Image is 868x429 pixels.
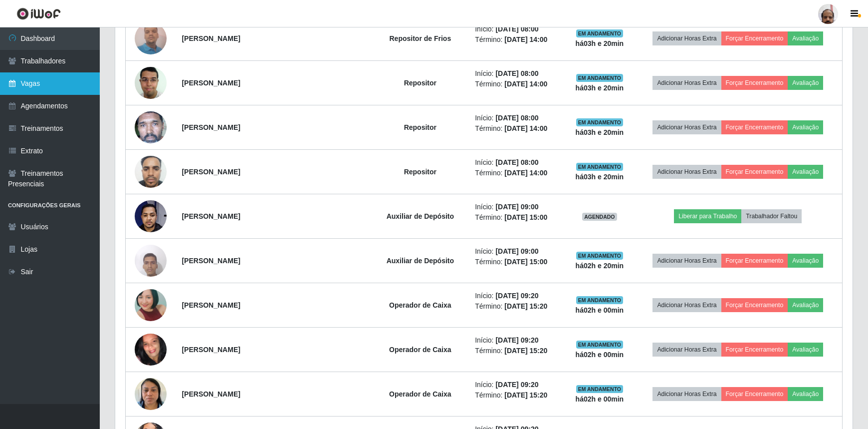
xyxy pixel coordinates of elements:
[475,113,559,123] li: Início:
[475,291,559,301] li: Início:
[721,165,788,179] button: Forçar Encerramento
[495,203,538,211] time: [DATE] 09:00
[495,25,538,33] time: [DATE] 08:00
[576,252,624,260] span: EM ANDAMENTO
[475,390,559,401] li: Término:
[576,385,624,393] span: EM ANDAMENTO
[495,381,538,389] time: [DATE] 09:20
[788,76,823,90] button: Avaliação
[788,387,823,401] button: Avaliação
[475,202,559,212] li: Início:
[495,336,538,344] time: [DATE] 09:20
[576,29,624,37] span: EM ANDAMENTO
[182,212,240,220] strong: [PERSON_NAME]
[788,120,823,134] button: Avaliação
[652,387,721,401] button: Adicionar Horas Extra
[576,163,624,171] span: EM ANDAMENTO
[475,24,559,34] li: Início:
[135,314,167,385] img: 1701891502546.jpeg
[475,168,559,178] li: Término:
[475,380,559,390] li: Início:
[504,213,547,221] time: [DATE] 15:00
[495,158,538,166] time: [DATE] 08:00
[475,257,559,267] li: Término:
[404,79,436,87] strong: Repositor
[674,209,741,223] button: Liberar para Trabalho
[721,387,788,401] button: Forçar Encerramento
[652,76,721,90] button: Adicionar Horas Extra
[788,254,823,268] button: Avaliação
[495,114,538,122] time: [DATE] 08:00
[576,74,624,82] span: EM ANDAMENTO
[182,34,240,42] strong: [PERSON_NAME]
[721,298,788,312] button: Forçar Encerramento
[389,301,451,309] strong: Operador de Caixa
[721,31,788,45] button: Forçar Encerramento
[182,123,240,131] strong: [PERSON_NAME]
[387,257,454,265] strong: Auxiliar de Depósito
[576,262,624,270] strong: há 02 h e 20 min
[475,34,559,45] li: Término:
[504,391,547,399] time: [DATE] 15:20
[504,80,547,88] time: [DATE] 14:00
[387,212,454,220] strong: Auxiliar de Depósito
[721,343,788,357] button: Forçar Encerramento
[135,150,167,193] img: 1735509810384.jpeg
[741,209,802,223] button: Trabalhador Faltou
[182,168,240,176] strong: [PERSON_NAME]
[576,39,624,47] strong: há 03 h e 20 min
[495,247,538,255] time: [DATE] 09:00
[389,390,451,398] strong: Operador de Caixa
[135,271,167,339] img: 1752018104421.jpeg
[576,341,624,349] span: EM ANDAMENTO
[576,173,624,181] strong: há 03 h e 20 min
[389,346,451,354] strong: Operador de Caixa
[475,212,559,223] li: Término:
[504,258,547,266] time: [DATE] 15:00
[576,351,624,359] strong: há 02 h e 00 min
[504,302,547,310] time: [DATE] 15:20
[788,298,823,312] button: Avaliação
[135,94,167,160] img: 1672757471679.jpeg
[576,395,624,403] strong: há 02 h e 00 min
[16,7,61,20] img: CoreUI Logo
[504,35,547,43] time: [DATE] 14:00
[135,61,167,104] img: 1602822418188.jpeg
[504,347,547,355] time: [DATE] 15:20
[475,68,559,79] li: Início:
[475,157,559,168] li: Início:
[495,292,538,300] time: [DATE] 09:20
[652,254,721,268] button: Adicionar Horas Extra
[404,168,436,176] strong: Repositor
[652,298,721,312] button: Adicionar Horas Extra
[721,76,788,90] button: Forçar Encerramento
[182,79,240,87] strong: [PERSON_NAME]
[135,373,167,415] img: 1754146149925.jpeg
[475,123,559,134] li: Término:
[475,301,559,312] li: Término:
[576,84,624,92] strong: há 03 h e 20 min
[788,165,823,179] button: Avaliação
[582,213,617,221] span: AGENDADO
[182,346,240,354] strong: [PERSON_NAME]
[576,296,624,304] span: EM ANDAMENTO
[788,31,823,45] button: Avaliação
[652,120,721,134] button: Adicionar Horas Extra
[135,195,167,237] img: 1738042551598.jpeg
[576,306,624,314] strong: há 02 h e 00 min
[475,346,559,356] li: Término:
[404,123,436,131] strong: Repositor
[504,124,547,132] time: [DATE] 14:00
[135,239,167,282] img: 1746972058547.jpeg
[495,69,538,77] time: [DATE] 08:00
[576,118,624,126] span: EM ANDAMENTO
[182,390,240,398] strong: [PERSON_NAME]
[576,128,624,136] strong: há 03 h e 20 min
[135,17,167,59] img: 1747319122183.jpeg
[390,34,451,42] strong: Repositor de Frios
[652,165,721,179] button: Adicionar Horas Extra
[652,31,721,45] button: Adicionar Horas Extra
[504,169,547,177] time: [DATE] 14:00
[475,335,559,346] li: Início:
[721,120,788,134] button: Forçar Encerramento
